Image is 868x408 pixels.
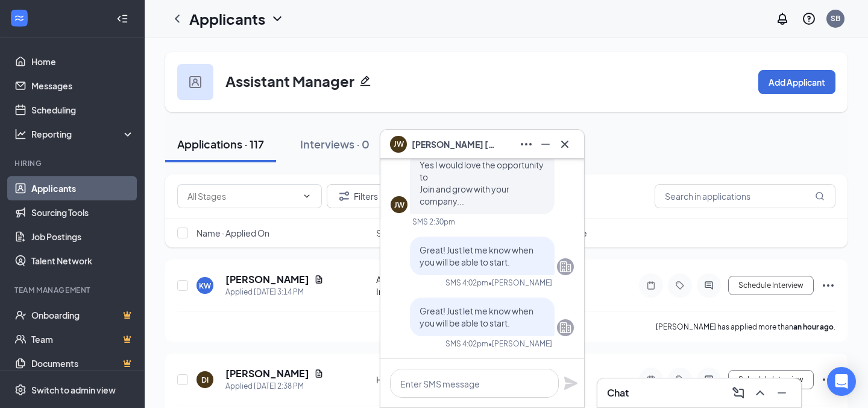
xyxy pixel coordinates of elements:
[201,375,209,385] div: DI
[31,327,134,351] a: TeamCrown
[116,13,128,25] svg: Collapse
[31,49,134,74] a: Home
[821,278,835,293] svg: Ellipses
[14,128,27,140] svg: Analysis
[750,383,770,403] button: ChevronUp
[519,137,533,151] svg: Ellipses
[656,322,835,332] p: [PERSON_NAME] has applied more than .
[702,375,716,384] svg: ActiveChat
[728,276,814,295] button: Schedule Interview
[445,278,488,288] div: SMS 4:02pm
[31,98,134,122] a: Scheduling
[31,74,134,98] a: Messages
[14,158,132,168] div: Hiring
[225,286,324,298] div: Applied [DATE] 3:14 PM
[314,369,324,378] svg: Document
[376,374,462,386] div: Hiring Pool
[729,383,748,403] button: ComposeMessage
[394,200,404,210] div: JW
[359,75,371,87] svg: Pencil
[753,386,767,400] svg: ChevronUp
[821,372,835,387] svg: Ellipses
[420,305,533,328] span: Great! Just let me know when you will be able to start.
[14,384,27,396] svg: Settings
[225,71,354,91] h3: Assistant Manager
[488,278,552,288] span: • [PERSON_NAME]
[412,217,455,227] div: SMS 2:30pm
[300,136,370,151] div: Interviews · 0
[802,11,816,26] svg: QuestionInfo
[13,12,25,24] svg: WorkstreamLogo
[517,135,536,154] button: Ellipses
[445,339,488,349] div: SMS 4:02pm
[827,367,856,396] div: Open Intercom Messenger
[225,273,309,286] h5: [PERSON_NAME]
[31,351,134,375] a: DocumentsCrown
[831,13,840,24] div: SB
[555,135,574,154] button: Cross
[14,285,132,295] div: Team Management
[270,11,285,26] svg: ChevronDown
[31,303,134,327] a: OnboardingCrown
[199,281,211,291] div: KW
[815,191,825,201] svg: MagnifyingGlass
[376,227,400,239] span: Stage
[793,322,834,331] b: an hour ago
[644,281,658,290] svg: Note
[31,128,135,140] div: Reporting
[772,383,791,403] button: Minimize
[189,8,265,29] h1: Applicants
[728,370,814,389] button: Schedule Interview
[420,244,533,267] span: Great! Just let me know when you will be able to start.
[327,184,388,208] button: Filter Filters
[558,320,573,335] svg: Company
[536,135,555,154] button: Minimize
[607,386,629,400] h3: Chat
[702,281,716,290] svg: ActiveChat
[558,260,573,274] svg: Company
[644,375,658,384] svg: Note
[412,138,496,151] span: [PERSON_NAME] [PERSON_NAME]
[225,380,324,392] div: Applied [DATE] 2:38 PM
[673,281,687,290] svg: Tag
[187,190,297,203] input: All Stages
[170,11,184,26] svg: ChevronLeft
[31,249,134,273] a: Talent Network
[31,225,134,249] a: Job Postings
[197,227,269,239] span: Name · Applied On
[337,189,351,203] svg: Filter
[673,375,687,384] svg: Tag
[314,275,324,284] svg: Document
[31,176,134,200] a: Applicants
[775,11,790,26] svg: Notifications
[558,137,572,151] svg: Cross
[775,386,789,400] svg: Minimize
[302,191,312,201] svg: ChevronDown
[758,70,835,94] button: Add Applicant
[420,159,544,206] span: Yes I would love the opportunity to Join and grow with your company...
[177,136,264,151] div: Applications · 117
[225,367,309,380] h5: [PERSON_NAME]
[488,339,552,349] span: • [PERSON_NAME]
[538,137,553,151] svg: Minimize
[31,200,134,225] a: Sourcing Tools
[564,376,578,390] svg: Plane
[731,386,746,400] svg: ComposeMessage
[189,76,201,88] img: user icon
[376,273,462,298] div: Additional Information
[655,184,835,208] input: Search in applications
[31,384,116,396] div: Switch to admin view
